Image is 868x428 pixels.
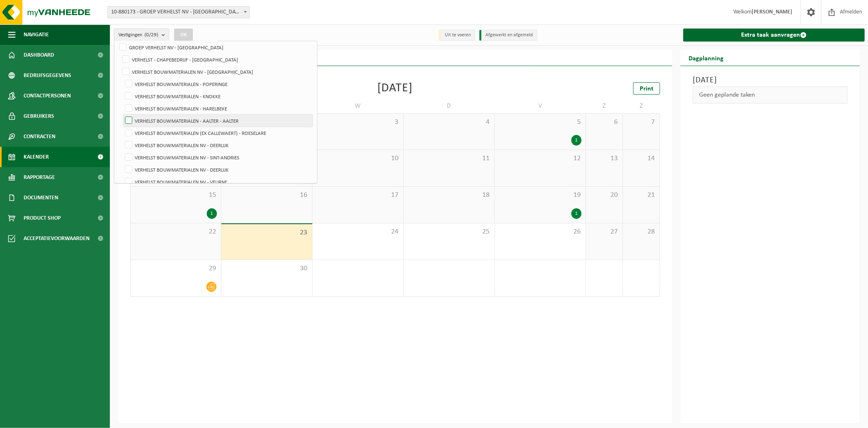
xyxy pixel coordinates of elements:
label: VERHELST BOUWMATERIALEN NV - DEERLIJK [123,163,313,176]
span: Dashboard [24,45,54,65]
span: 16 [225,191,308,200]
li: Afgewerkt en afgemeld [479,30,537,41]
span: Documenten [24,188,58,208]
label: VERHELST BOUWMATERIALEN - KNOKKE [123,90,313,102]
a: Extra taak aanvragen [683,29,865,42]
span: 25 [408,227,490,236]
td: W [313,99,404,113]
span: Contactpersonen [24,86,71,106]
button: OK [174,29,193,42]
span: 6 [590,118,619,127]
span: 12 [499,154,582,163]
span: Print [640,86,654,92]
span: 5 [499,118,582,127]
span: 7 [627,118,656,127]
div: [DATE] [378,82,413,95]
span: 18 [408,191,490,200]
span: 13 [590,154,619,163]
span: 21 [627,191,656,200]
label: GROEP VERHELST NV - [GEOGRAPHIC_DATA] [118,41,312,53]
a: Print [633,82,660,95]
span: 4 [408,118,490,127]
button: Vestigingen(0/29) [114,29,169,41]
td: Z [586,99,623,113]
label: VERHELST BOUWMATERIALEN NV - DEERLIJK [123,139,313,151]
span: Gebruikers [24,106,54,126]
span: 30 [225,264,308,273]
count: (0/29) [144,32,158,38]
span: Bedrijfsgegevens [24,65,71,86]
div: 1 [207,208,217,219]
label: VERHELST BOUWMATERIALEN (EX CALLEWAERT) - ROESELARE [123,127,313,139]
td: D [404,99,495,113]
span: 24 [317,227,399,236]
span: 28 [627,227,656,236]
td: Z [623,99,660,113]
span: 15 [135,191,217,200]
td: V [495,99,586,113]
span: Kalender [24,147,49,167]
span: Vestigingen [118,29,158,41]
h2: Dagplanning [680,50,732,66]
span: 14 [627,154,656,163]
span: 26 [499,227,582,236]
span: Rapportage [24,167,55,188]
span: Product Shop [24,208,61,228]
span: 11 [408,154,490,163]
span: Contracten [24,126,55,147]
span: 19 [499,191,582,200]
label: VERHELST - CHAPEBEDRIJF - [GEOGRAPHIC_DATA] [120,53,312,66]
span: 27 [590,227,619,236]
span: 10 [317,154,399,163]
label: VERHELST BOUWMATERIALEN NV - [GEOGRAPHIC_DATA] [120,66,312,78]
span: 20 [590,191,619,200]
label: VERHELST BOUWMATERIALEN - AALTER - AALTER [123,115,313,127]
div: 1 [571,135,582,146]
span: Acceptatievoorwaarden [24,228,90,249]
strong: [PERSON_NAME] [752,9,792,15]
li: Uit te voeren [439,30,475,41]
span: Navigatie [24,24,49,45]
span: 22 [135,227,217,236]
label: VERHELST BOUWMATERIALEN NV - VEURNE [123,176,313,188]
span: 3 [317,118,399,127]
span: 10-880173 - GROEP VERHELST NV - OOSTENDE [107,6,250,18]
h3: [DATE] [693,74,848,86]
label: VERHELST BOUWMATERIALEN NV - SINT-ANDRIES [123,151,313,163]
div: Geen geplande taken [693,86,848,104]
span: 23 [225,228,308,237]
span: 29 [135,264,217,273]
label: VERHELST BOUWMATERIALEN - POPERINGE [123,78,313,90]
span: 10-880173 - GROEP VERHELST NV - OOSTENDE [108,7,249,18]
span: 17 [317,191,399,200]
label: VERHELST BOUWMATERIALEN - HARELBEKE [123,102,313,115]
div: 1 [571,208,582,219]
